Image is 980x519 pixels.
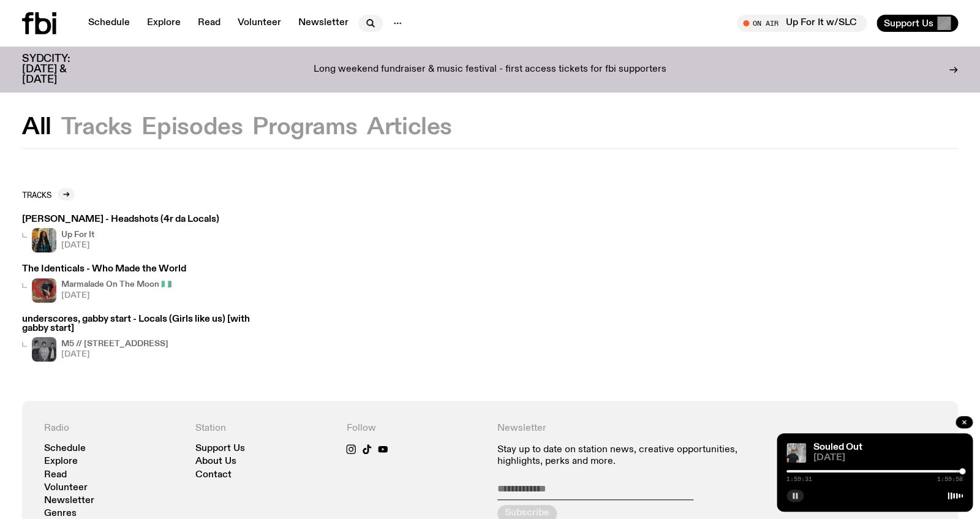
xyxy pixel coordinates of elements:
a: Newsletter [291,15,356,32]
h4: Newsletter [497,423,785,434]
h4: Radio [44,423,181,434]
a: Schedule [81,15,137,32]
h4: M5 // [STREET_ADDRESS] [61,340,168,348]
a: Explore [140,15,188,32]
h4: Follow [346,423,483,434]
a: Support Us [195,444,245,453]
a: The Identicals - Who Made the WorldTommy - Persian RugMarmalade On The Moon 🇳🇬[DATE] [22,265,186,302]
a: Volunteer [230,15,288,32]
span: 1:59:58 [937,476,963,482]
span: [DATE] [61,350,168,358]
span: 1:59:31 [786,476,812,482]
span: [DATE] [61,241,94,249]
span: [DATE] [61,292,171,300]
h3: underscores, gabby start - Locals (Girls like us) [with gabby start] [22,315,257,333]
a: Schedule [44,444,86,453]
a: Tracks [22,188,75,200]
button: Episodes [141,116,243,138]
h3: [PERSON_NAME] - Headshots (4r da Locals) [22,215,219,224]
h3: SYDCITY: [DATE] & [DATE] [22,54,100,85]
h3: The Identicals - Who Made the World [22,265,186,274]
button: On AirUp For It w/SLC [737,15,867,32]
h4: Station [195,423,332,434]
button: Tracks [61,116,132,138]
img: Ify - a Brown Skin girl with black braided twists, looking up to the side with her tongue stickin... [32,228,56,252]
a: About Us [195,457,236,466]
button: Articles [367,116,452,138]
img: Tommy - Persian Rug [32,278,56,303]
button: All [22,116,51,138]
a: [PERSON_NAME] - Headshots (4r da Locals)Ify - a Brown Skin girl with black braided twists, lookin... [22,215,219,252]
a: Read [44,471,67,480]
span: [DATE] [813,453,963,463]
a: Read [190,15,228,32]
a: Genres [44,509,77,518]
h2: Tracks [22,190,51,199]
a: Volunteer [44,483,88,493]
p: Stay up to date on station news, creative opportunities, highlights, perks and more. [497,444,785,468]
span: Support Us [884,18,933,29]
button: Support Us [876,15,958,32]
img: Stephen looks directly at the camera, wearing a black tee, black sunglasses and headphones around... [786,443,806,463]
h4: Up For It [61,231,94,239]
h4: Marmalade On The Moon 🇳🇬 [61,281,171,289]
button: Programs [252,116,357,138]
a: Contact [195,471,232,480]
a: Souled Out [813,442,862,452]
a: underscores, gabby start - Locals (Girls like us) [with gabby start]M5 // [STREET_ADDRESS][DATE] [22,315,257,362]
a: Explore [44,457,78,466]
p: Long weekend fundraiser & music festival - first access tickets for fbi supporters [314,64,666,75]
a: Newsletter [44,496,94,506]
